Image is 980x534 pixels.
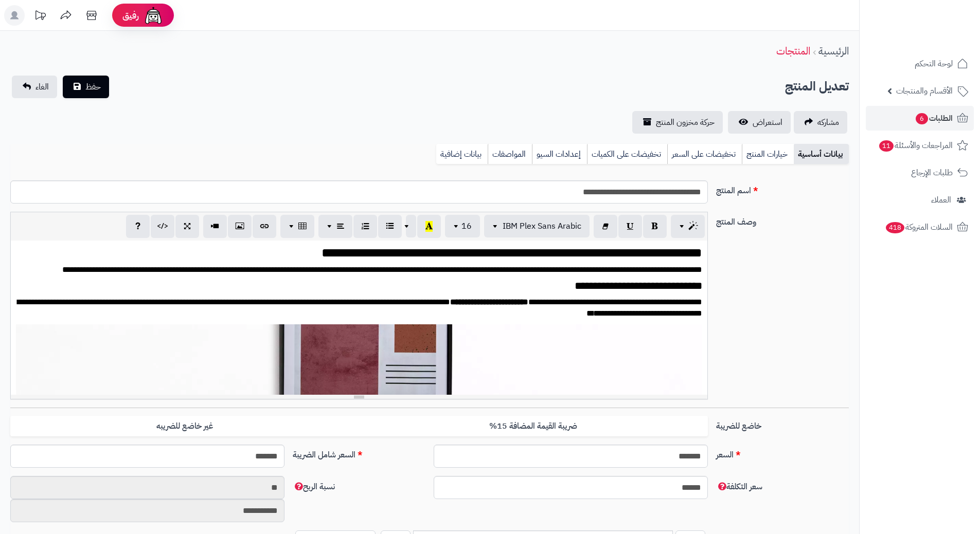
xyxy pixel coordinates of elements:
h2: تعديل المنتج [785,76,849,97]
a: العملاء [866,188,974,212]
a: إعدادات السيو [532,144,587,164]
label: السعر [712,445,853,461]
a: خيارات المنتج [742,144,794,164]
a: تخفيضات على الكميات [587,144,667,164]
span: نسبة الربح [293,481,335,493]
span: السلات المتروكة [885,220,953,234]
span: حفظ [85,81,101,93]
span: الطلبات [915,111,953,125]
a: المواصفات [488,144,532,164]
a: لوحة التحكم [866,51,974,76]
label: السعر شامل الضريبة [289,445,430,461]
label: اسم المنتج [712,180,853,197]
span: IBM Plex Sans Arabic [503,220,581,232]
span: استعراض [753,116,782,128]
a: الغاء [12,76,57,98]
span: الأقسام والمنتجات [896,84,953,98]
span: حركة مخزون المنتج [656,116,715,128]
span: لوحة التحكم [915,57,953,71]
a: السلات المتروكة418 [866,215,974,240]
span: المراجعات والأسئلة [878,138,953,153]
span: سعر التكلفة [716,481,762,493]
span: مشاركه [817,116,839,128]
label: خاضع للضريبة [712,416,853,432]
span: 11 [879,140,894,152]
a: بيانات أساسية [794,144,849,164]
span: 6 [916,113,928,124]
a: حركة مخزون المنتج [632,111,723,134]
span: العملاء [931,193,951,207]
a: مشاركه [794,111,847,134]
span: 16 [461,220,472,232]
button: حفظ [63,76,109,98]
a: بيانات إضافية [436,144,488,164]
a: استعراض [728,111,791,134]
label: وصف المنتج [712,212,853,228]
a: الطلبات6 [866,106,974,131]
span: 418 [886,222,904,233]
a: طلبات الإرجاع [866,160,974,185]
a: المنتجات [776,43,810,59]
label: ضريبة القيمة المضافة 15% [359,416,708,437]
img: ai-face.png [143,5,164,26]
span: الغاء [35,81,49,93]
span: رفيق [122,9,139,22]
label: غير خاضع للضريبه [10,416,359,437]
a: تحديثات المنصة [27,5,53,28]
a: تخفيضات على السعر [667,144,742,164]
a: الرئيسية [818,43,849,59]
button: 16 [445,215,480,237]
img: logo-2.png [910,29,970,50]
span: طلبات الإرجاع [911,165,953,180]
a: المراجعات والأسئلة11 [866,133,974,158]
button: IBM Plex Sans Arabic [484,215,590,237]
